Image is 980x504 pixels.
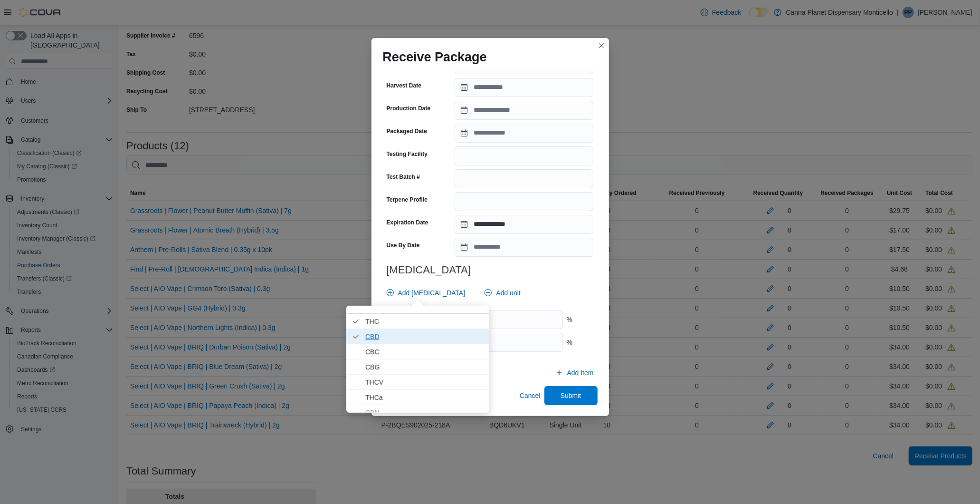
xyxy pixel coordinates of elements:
[346,390,489,405] li: THCa
[387,196,428,204] label: Terpene Profile
[383,49,487,65] h1: Receive Package
[365,392,483,403] span: THCa
[455,101,593,120] input: Press the down key to open a popover containing a calendar.
[516,386,544,405] button: Cancel
[346,314,489,481] ul: Units
[383,283,469,302] button: Add [MEDICAL_DATA]
[455,124,593,143] input: Press the down key to open a popover containing a calendar.
[596,40,607,51] button: Closes this modal window
[481,283,524,302] button: Add unit
[346,329,489,344] li: CBD
[455,238,593,257] input: Press the down key to open a popover containing a calendar.
[365,377,483,388] span: THCV
[365,316,483,327] span: THC
[387,150,428,158] label: Testing Facility
[365,331,483,342] span: CBD
[567,338,594,347] div: %
[520,391,541,400] span: Cancel
[365,407,483,418] span: CBN
[387,82,421,89] label: Harvest Date
[346,359,489,375] li: CBG
[365,346,483,358] span: CBC
[346,405,489,420] li: CBN
[561,391,581,400] span: Submit
[496,288,520,298] span: Add unit
[346,344,489,359] li: CBC
[567,368,593,378] span: Add Item
[387,173,420,181] label: Test Batch #
[544,386,598,405] button: Submit
[552,363,597,382] button: Add Item
[387,105,431,112] label: Production Date
[346,375,489,390] li: THCV
[387,264,594,276] h3: [MEDICAL_DATA]
[346,314,489,329] li: THC
[455,215,593,234] input: Press the down key to open a popover containing a calendar.
[398,288,466,298] span: Add [MEDICAL_DATA]
[387,219,428,226] label: Expiration Date
[387,127,427,135] label: Packaged Date
[567,315,594,324] div: %
[365,361,483,373] span: CBG
[455,78,593,97] input: Press the down key to open a popover containing a calendar.
[387,242,420,249] label: Use By Date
